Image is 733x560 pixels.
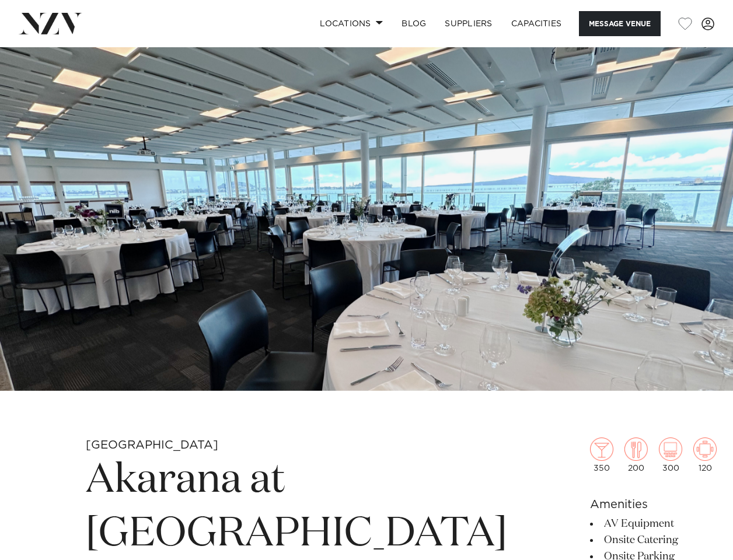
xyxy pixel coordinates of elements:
[579,11,661,36] button: Message Venue
[624,437,648,461] img: dining.png
[590,516,717,532] li: AV Equipment
[435,11,501,36] a: SUPPLIERS
[310,11,392,36] a: Locations
[693,437,717,473] div: 120
[502,11,571,36] a: Capacities
[86,439,218,451] small: [GEOGRAPHIC_DATA]
[590,437,613,473] div: 350
[590,496,717,513] h6: Amenities
[590,437,613,461] img: cocktail.png
[19,13,82,34] img: nzv-logo.png
[590,532,717,548] li: Onsite Catering
[659,437,682,473] div: 300
[624,437,648,473] div: 200
[659,437,682,461] img: theatre.png
[392,11,435,36] a: BLOG
[693,437,717,461] img: meeting.png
